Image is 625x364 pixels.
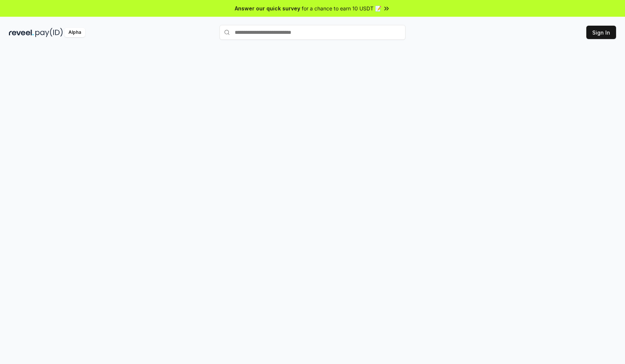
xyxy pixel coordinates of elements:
[586,26,616,39] button: Sign In
[35,28,63,37] img: pay_id
[9,28,34,37] img: reveel_dark
[235,4,300,12] span: Answer our quick survey
[64,28,85,37] div: Alpha
[302,4,381,12] span: for a chance to earn 10 USDT 📝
